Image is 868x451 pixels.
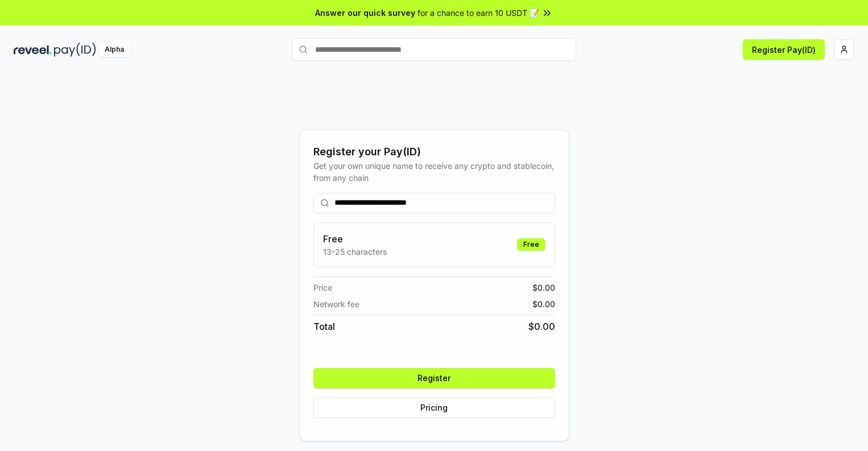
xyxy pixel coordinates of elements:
[418,7,539,19] span: for a chance to earn 10 USDT 📝
[323,232,387,246] h3: Free
[313,282,332,293] span: Price
[313,160,555,184] div: Get your own unique name to receive any crypto and stablecoin, from any chain
[313,398,555,418] button: Pricing
[54,43,96,57] img: pay_id
[313,320,335,333] span: Total
[517,238,545,251] div: Free
[528,320,555,333] span: $ 0.00
[323,246,387,258] p: 13-25 characters
[313,298,359,310] span: Network fee
[14,43,52,57] img: reveel_dark
[532,298,555,310] span: $ 0.00
[532,282,555,293] span: $ 0.00
[98,43,130,57] div: Alpha
[313,368,555,388] button: Register
[313,144,555,160] div: Register your Pay(ID)
[315,7,415,19] span: Answer our quick survey
[743,39,825,60] button: Register Pay(ID)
